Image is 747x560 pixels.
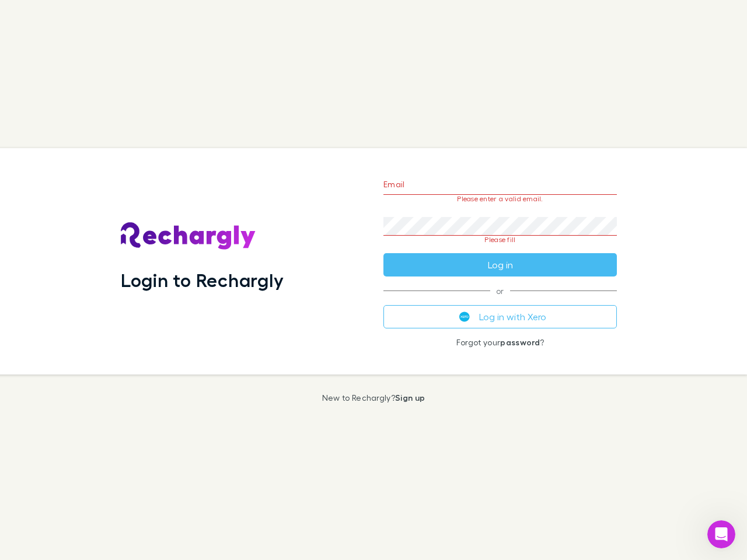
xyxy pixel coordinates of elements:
[707,520,735,548] iframe: Intercom live chat
[383,338,617,347] p: Forgot your ?
[383,305,617,328] button: Log in with Xero
[459,311,470,322] img: Xero's logo
[383,253,617,276] button: Log in
[121,222,256,250] img: Rechargly's Logo
[121,269,284,291] h1: Login to Rechargly
[383,195,617,203] p: Please enter a valid email.
[322,393,425,402] p: New to Rechargly?
[383,290,617,291] span: or
[500,337,540,347] a: password
[395,393,425,402] a: Sign up
[383,236,617,244] p: Please fill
